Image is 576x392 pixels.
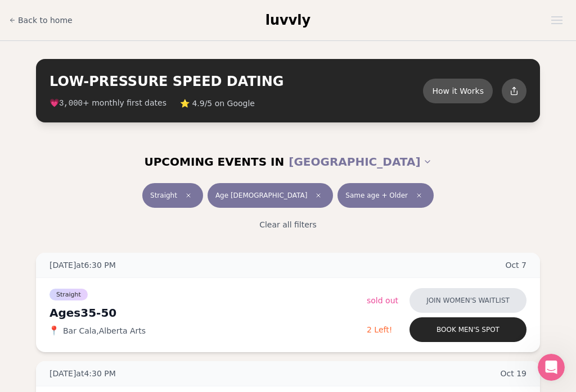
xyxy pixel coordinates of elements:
[182,189,195,202] span: Clear event type filter
[63,325,146,336] span: Bar Cala , Alberta Arts
[49,305,367,321] div: Ages 35-50
[265,12,310,28] span: luvvly
[142,183,203,208] button: StraightClear event type filter
[289,149,431,174] button: [GEOGRAPHIC_DATA]
[412,189,426,202] span: Clear preference
[49,368,116,379] span: [DATE] at 4:30 PM
[312,189,325,202] span: Clear age
[49,72,423,90] h2: LOW-PRESSURE SPEED DATING
[345,191,408,200] span: Same age + Older
[367,296,398,305] span: Sold Out
[215,191,307,200] span: Age [DEMOGRAPHIC_DATA]
[18,15,73,26] span: Back to home
[9,9,73,31] a: Back to home
[150,191,177,200] span: Straight
[49,326,58,335] span: 📍
[208,183,333,208] button: Age [DEMOGRAPHIC_DATA]Clear age
[265,11,310,29] a: luvvly
[49,259,116,271] span: [DATE] at 6:30 PM
[538,354,565,381] iframe: Intercom live chat
[337,183,434,208] button: Same age + OlderClear preference
[180,98,255,109] span: ⭐ 4.9/5 on Google
[409,317,526,342] button: Book men's spot
[49,289,88,300] span: Straight
[423,79,493,103] button: How it Works
[409,288,526,313] button: Join women's waitlist
[501,368,527,379] span: Oct 19
[144,154,284,170] span: UPCOMING EVENTS IN
[367,325,392,334] span: 2 Left!
[49,97,166,109] span: 💗 + monthly first dates
[253,212,323,237] button: Clear all filters
[59,99,83,108] span: 3,000
[505,259,526,271] span: Oct 7
[547,12,567,29] button: Open menu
